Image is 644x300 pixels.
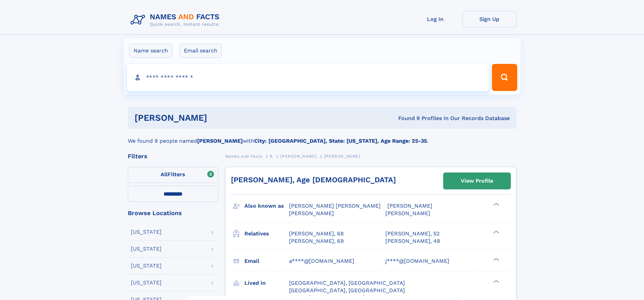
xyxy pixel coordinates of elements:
[492,64,517,91] button: Search Button
[461,173,493,189] div: View Profile
[244,200,289,212] h3: Also known as
[492,230,500,234] div: ❯
[444,173,510,189] a: View Profile
[289,210,334,216] span: [PERSON_NAME]
[280,154,316,159] span: [PERSON_NAME]
[270,152,273,160] a: R
[197,138,243,144] b: [PERSON_NAME]
[244,255,289,267] h3: Email
[128,210,218,216] div: Browse Locations
[128,153,218,159] div: Filters
[131,263,162,269] div: [US_STATE]
[244,277,289,289] h3: Lived in
[131,280,162,285] div: [US_STATE]
[289,203,381,209] span: [PERSON_NAME] [PERSON_NAME]
[492,279,500,283] div: ❯
[131,229,162,235] div: [US_STATE]
[387,203,432,209] span: [PERSON_NAME]
[492,257,500,261] div: ❯
[131,246,162,252] div: [US_STATE]
[492,202,500,207] div: ❯
[231,176,396,184] a: [PERSON_NAME], Age [DEMOGRAPHIC_DATA]
[135,114,303,122] h1: [PERSON_NAME]
[127,64,489,91] input: search input
[180,44,222,58] label: Email search
[128,167,218,183] label: Filters
[254,138,427,144] b: City: [GEOGRAPHIC_DATA], State: [US_STATE], Age Range: 25-35
[385,237,440,245] a: [PERSON_NAME], 48
[129,44,172,58] label: Name search
[128,129,517,145] div: We found 9 people named with .
[462,11,517,27] a: Sign Up
[161,171,168,178] span: All
[289,237,344,245] a: [PERSON_NAME], 69
[289,287,405,294] span: [GEOGRAPHIC_DATA], [GEOGRAPHIC_DATA]
[385,210,430,216] span: [PERSON_NAME]
[225,152,262,160] a: Names and Facts
[270,154,273,159] span: R
[289,230,344,237] a: [PERSON_NAME], 68
[244,228,289,239] h3: Relatives
[280,152,316,160] a: [PERSON_NAME]
[324,154,360,159] span: [PERSON_NAME]
[128,11,225,29] img: Logo Names and Facts
[289,280,405,286] span: [GEOGRAPHIC_DATA], [GEOGRAPHIC_DATA]
[408,11,462,27] a: Log In
[385,230,439,237] a: [PERSON_NAME], 52
[303,115,510,122] div: Found 9 Profiles In Our Records Database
